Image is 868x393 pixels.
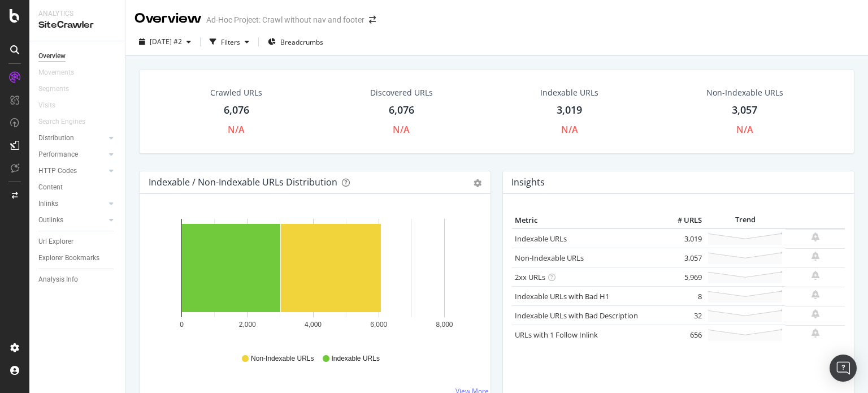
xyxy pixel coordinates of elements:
div: bell-plus [811,271,819,280]
span: 2025 Sep. 9th #2 [150,37,182,46]
td: 3,019 [659,228,705,248]
text: 8,000 [436,321,453,329]
span: Non-Indexable URLs [251,354,314,364]
div: Discovered URLs [370,87,433,98]
button: Filters [205,33,254,51]
div: N/A [736,123,753,136]
div: Visits [38,100,55,111]
text: 2,000 [239,321,256,329]
a: Url Explorer [38,236,117,248]
div: Open Intercom Messenger [830,355,857,382]
a: Outlinks [38,214,106,226]
a: Explorer Bookmarks [38,252,117,264]
div: Ad-Hoc Project: Crawl without nav and footer [206,14,364,25]
a: Movements [38,67,85,79]
h4: Insights [511,175,545,190]
a: Segments [38,83,80,95]
a: Analysis Info [38,274,117,286]
div: bell-plus [811,329,819,338]
button: [DATE] #2 [134,33,196,51]
div: Crawled URLs [210,87,262,98]
div: bell-plus [811,232,819,241]
button: Breadcrumbs [263,33,328,51]
a: 2xx URLs [515,272,545,282]
a: URLs with 1 Follow Inlink [515,330,598,340]
a: Overview [38,50,117,62]
div: bell-plus [811,252,819,261]
a: Content [38,182,117,193]
div: Movements [38,67,74,79]
div: 3,057 [732,103,757,118]
td: 5,969 [659,267,705,287]
td: 3,057 [659,248,705,267]
svg: A chart. [149,212,478,343]
div: Content [38,182,63,193]
div: arrow-right-arrow-left [369,16,376,24]
div: 6,076 [224,103,249,118]
span: Indexable URLs [332,354,380,364]
div: Performance [38,149,78,161]
a: Distribution [38,132,106,144]
div: Non-Indexable URLs [706,87,783,98]
a: Indexable URLs [515,234,567,244]
span: Breadcrumbs [280,37,323,47]
th: # URLS [659,212,705,229]
a: Visits [38,100,67,111]
a: Search Engines [38,116,97,128]
div: Analytics [38,9,116,19]
div: 3,019 [557,103,582,118]
a: Inlinks [38,198,106,210]
div: bell-plus [811,290,819,299]
div: SiteCrawler [38,19,116,32]
div: Indexable URLs [540,87,598,98]
div: bell-plus [811,309,819,318]
div: Analysis Info [38,274,78,286]
div: Search Engines [38,116,85,128]
text: 4,000 [305,321,322,329]
div: N/A [228,123,245,136]
a: Indexable URLs with Bad H1 [515,291,609,301]
div: N/A [393,123,410,136]
text: 0 [180,321,184,329]
a: Performance [38,149,106,161]
div: Segments [38,83,69,95]
div: gear [474,179,481,187]
a: Non-Indexable URLs [515,253,584,263]
div: Overview [134,9,202,28]
th: Trend [705,212,785,229]
div: Outlinks [38,214,63,226]
div: Inlinks [38,198,58,210]
text: 6,000 [370,321,387,329]
a: HTTP Codes [38,165,106,177]
td: 8 [659,287,705,306]
div: Explorer Bookmarks [38,252,99,264]
div: N/A [561,123,578,136]
a: Indexable URLs with Bad Description [515,310,638,321]
div: Overview [38,50,66,62]
div: 6,076 [389,103,414,118]
div: HTTP Codes [38,165,77,177]
td: 656 [659,325,705,344]
td: 32 [659,306,705,325]
div: Indexable / Non-Indexable URLs Distribution [149,176,337,188]
th: Metric [512,212,659,229]
div: Filters [221,37,240,47]
div: Url Explorer [38,236,73,248]
div: Distribution [38,132,74,144]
